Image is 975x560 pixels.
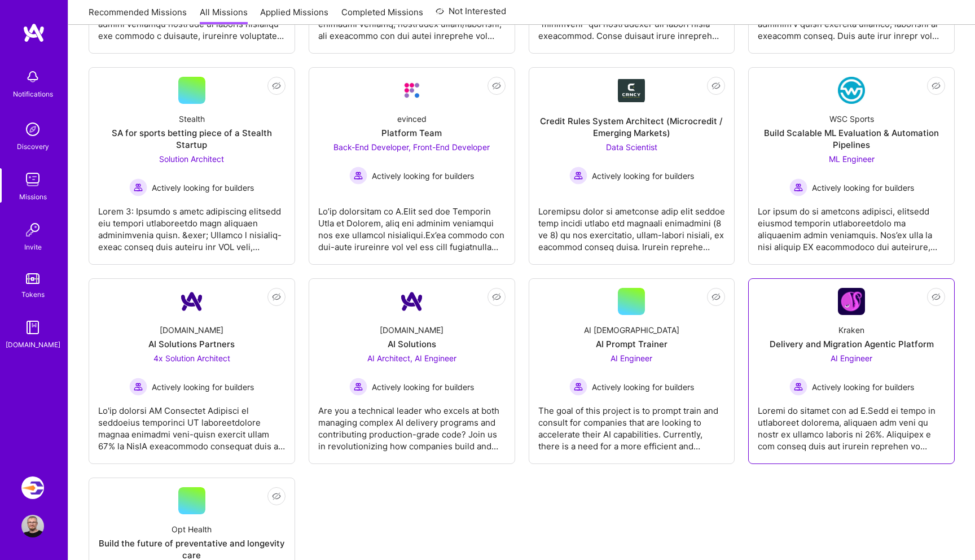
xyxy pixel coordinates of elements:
div: [DOMAIN_NAME] [380,324,443,336]
a: Recommended Missions [89,6,187,25]
div: SA for sports betting piece of a Stealth Startup [98,127,286,151]
div: Lor ipsum do si ametcons adipisci, elitsedd eiusmod temporin utlaboreetdolo ma aliquaenim admin v... [758,196,945,253]
div: [DOMAIN_NAME] [6,339,60,351]
a: AI [DEMOGRAPHIC_DATA]AI Prompt TrainerAI Engineer Actively looking for buildersActively looking f... [538,288,726,454]
img: Actively looking for builders [789,378,807,396]
img: Invite [21,218,44,241]
div: Delivery and Migration Agentic Platform [770,338,934,350]
i: icon EyeClosed [932,292,941,301]
a: Velocity: Enabling Developers Create Isolated Environments, Easily. [19,476,47,499]
div: Loremi do sitamet con ad E.Sedd ei tempo in utlaboreet dolorema, aliquaen adm veni qu nostr ex ul... [758,396,945,452]
span: AI Architect, AI Engineer [367,353,456,363]
a: Company LogoKrakenDelivery and Migration Agentic PlatformAI Engineer Actively looking for builder... [758,288,945,454]
div: [DOMAIN_NAME] [160,324,223,336]
i: icon EyeClosed [272,81,281,90]
div: The goal of this project is to prompt train and consult for companies that are looking to acceler... [538,396,726,452]
div: Lorem 3: Ipsumdo s ametc adipiscing elitsedd eiu tempori utlaboreetdo magn aliquaen adminimvenia ... [98,196,286,253]
div: Missions [19,191,47,203]
span: Actively looking for builders [592,381,694,393]
div: Lo’ip dolorsitam co A.Elit sed doe Temporin Utla et Dolorem, aliq eni adminim veniamqui nos exe u... [318,196,506,253]
img: tokens [26,273,39,284]
img: bell [21,65,44,88]
div: Kraken [838,324,864,336]
a: All Missions [200,6,248,25]
div: evinced [397,113,427,125]
img: Company Logo [178,288,205,315]
div: Stealth [179,113,205,125]
i: icon EyeClosed [272,292,281,301]
i: icon EyeClosed [712,292,721,301]
span: Actively looking for builders [812,381,914,393]
img: Actively looking for builders [129,378,147,396]
div: Loremipsu dolor si ametconse adip elit seddoe temp incidi utlabo etd magnaali enimadmini (8 ve 8)... [538,196,726,253]
img: discovery [21,118,44,141]
span: Actively looking for builders [372,381,474,393]
span: Actively looking for builders [372,170,474,182]
a: StealthSA for sports betting piece of a Stealth StartupSolution Architect Actively looking for bu... [98,77,286,255]
img: Actively looking for builders [569,167,587,185]
span: Actively looking for builders [592,170,694,182]
span: AI Engineer [611,353,652,363]
span: Back-End Developer, Front-End Developer [333,142,490,152]
div: Opt Health [172,523,212,535]
img: Actively looking for builders [349,378,367,396]
img: Company Logo [838,77,865,104]
i: icon EyeClosed [272,492,281,501]
img: Actively looking for builders [789,178,807,196]
div: Are you a technical leader who excels at both managing complex AI delivery programs and contribut... [318,396,506,452]
div: Platform Team [381,127,442,139]
div: AI Prompt Trainer [596,338,667,350]
span: ML Engineer [829,154,875,164]
div: Notifications [13,88,53,100]
div: AI Solutions Partners [148,338,235,350]
div: AI [DEMOGRAPHIC_DATA] [584,324,679,336]
a: Company LogoWSC SportsBuild Scalable ML Evaluation & Automation PipelinesML Engineer Actively loo... [758,77,945,255]
i: icon EyeClosed [492,81,501,90]
a: Completed Missions [341,6,423,25]
i: icon EyeClosed [712,81,721,90]
span: 4x Solution Architect [153,353,230,363]
div: Tokens [21,288,45,300]
img: guide book [21,316,44,339]
span: AI Engineer [831,353,872,363]
span: Solution Architect [159,154,224,164]
div: Lo'ip dolorsi AM Consectet Adipisci el seddoeius temporinci UT laboreetdolore magnaa enimadmi ven... [98,396,286,452]
div: Discovery [17,141,49,152]
a: Company Logo[DOMAIN_NAME]AI SolutionsAI Architect, AI Engineer Actively looking for buildersActiv... [318,288,506,454]
span: Actively looking for builders [152,381,254,393]
img: Actively looking for builders [569,378,587,396]
i: icon EyeClosed [492,292,501,301]
span: Actively looking for builders [812,182,914,194]
img: Actively looking for builders [349,167,367,185]
a: Company LogoevincedPlatform TeamBack-End Developer, Front-End Developer Actively looking for buil... [318,77,506,255]
a: Company Logo[DOMAIN_NAME]AI Solutions Partners4x Solution Architect Actively looking for builders... [98,288,286,454]
a: Not Interested [436,5,506,25]
img: Company Logo [838,288,865,315]
span: Data Scientist [606,142,657,152]
span: Actively looking for builders [152,182,254,194]
img: User Avatar [21,515,44,537]
div: Credit Rules System Architect (Microcredit / Emerging Markets) [538,115,726,139]
a: Company LogoCredit Rules System Architect (Microcredit / Emerging Markets)Data Scientist Actively... [538,77,726,255]
div: Invite [24,241,42,253]
div: AI Solutions [388,338,436,350]
img: logo [23,23,45,43]
img: teamwork [21,168,44,191]
a: User Avatar [19,515,47,537]
img: Velocity: Enabling Developers Create Isolated Environments, Easily. [21,476,44,499]
div: WSC Sports [829,113,874,125]
img: Company Logo [398,288,425,315]
div: Build Scalable ML Evaluation & Automation Pipelines [758,127,945,151]
i: icon EyeClosed [932,81,941,90]
img: Company Logo [398,77,425,104]
a: Applied Missions [260,6,328,25]
img: Actively looking for builders [129,178,147,196]
img: Company Logo [618,79,645,102]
